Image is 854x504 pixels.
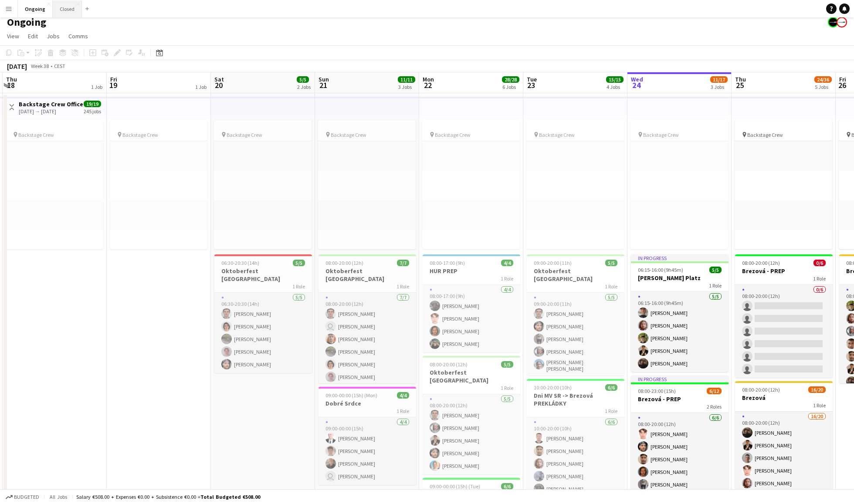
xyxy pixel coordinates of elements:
[525,80,537,90] span: 23
[214,254,312,373] app-job-card: 06:30-20:30 (14h)5/5Oktoberfest [GEOGRAPHIC_DATA]1 Role5/506:30-20:30 (14h)[PERSON_NAME][PERSON_N...
[43,30,63,42] a: Jobs
[5,80,17,90] span: 18
[631,254,729,261] div: In progress
[813,260,826,266] span: 0/6
[815,84,831,90] div: 5 Jobs
[109,80,117,90] span: 19
[396,283,409,290] span: 1 Role
[707,403,722,410] span: 2 Roles
[397,392,409,399] span: 4/4
[423,254,520,352] app-job-card: 08:00-17:00 (9h)4/4HUR PREP1 Role4/408:00-17:00 (9h)[PERSON_NAME][PERSON_NAME][PERSON_NAME][PERSO...
[319,387,416,485] app-job-card: 09:00-00:00 (15h) (Mon)4/4Dobré Srdce1 Role4/409:00-00:00 (15h)[PERSON_NAME][PERSON_NAME][PERSON_...
[319,254,416,383] div: 08:00-20:00 (12h)7/7Oktoberfest [GEOGRAPHIC_DATA]1 Role7/708:00-20:00 (12h)[PERSON_NAME] [PERSON_...
[19,100,83,108] h3: Backstage Crew Office
[813,275,826,282] span: 1 Role
[605,260,617,266] span: 5/5
[331,132,366,138] span: Backstage Crew
[527,267,624,283] h3: Oktoberfest [GEOGRAPHIC_DATA]
[18,0,53,17] button: Ongoing
[534,260,572,266] span: 09:00-20:00 (11h)
[631,75,643,83] span: Wed
[631,375,729,382] div: In progress
[501,361,513,368] span: 5/5
[24,30,41,42] a: Edit
[735,394,833,402] h3: Brezová
[325,392,377,399] span: 09:00-00:00 (15h) (Mon)
[397,260,409,266] span: 7/7
[7,62,27,71] div: [DATE]
[54,63,65,69] div: CEST
[422,120,520,249] app-job-card: Backstage Crew
[110,120,207,249] app-job-card: Backstage Crew
[122,132,158,138] span: Backstage Crew
[502,84,519,90] div: 6 Jobs
[68,32,88,40] span: Comms
[18,132,54,138] span: Backstage Crew
[213,80,224,90] span: 20
[735,120,832,249] app-job-card: Backstage Crew
[292,283,305,290] span: 1 Role
[221,260,259,266] span: 06:30-20:30 (14h)
[630,80,643,90] span: 24
[605,408,617,414] span: 1 Role
[631,274,729,282] h3: [PERSON_NAME] Platz
[19,108,83,115] div: [DATE] → [DATE]
[631,292,729,372] app-card-role: 5/506:15-16:00 (9h45m)[PERSON_NAME][PERSON_NAME][PERSON_NAME][PERSON_NAME][PERSON_NAME]
[638,267,683,273] span: 06:15-16:00 (9h45m)
[65,30,91,42] a: Comms
[747,132,783,138] span: Backstage Crew
[814,76,832,83] span: 24/36
[527,293,624,375] app-card-role: 5/509:00-20:00 (11h)[PERSON_NAME][PERSON_NAME][PERSON_NAME][PERSON_NAME][PERSON_NAME] [PERSON_NAME]
[526,120,624,249] app-job-card: Backstage Crew
[735,75,746,83] span: Thu
[735,285,833,378] app-card-role: 0/608:00-20:00 (12h)
[47,32,60,40] span: Jobs
[317,80,329,90] span: 21
[214,120,312,249] app-job-card: Backstage Crew
[319,75,329,83] span: Sun
[606,76,624,83] span: 15/15
[396,408,409,414] span: 1 Role
[319,267,416,283] h3: Oktoberfest [GEOGRAPHIC_DATA]
[828,17,838,27] app-user-avatar: Crew Manager
[501,385,513,391] span: 1 Role
[319,417,416,485] app-card-role: 4/409:00-00:00 (15h)[PERSON_NAME][PERSON_NAME][PERSON_NAME] [PERSON_NAME]
[742,386,780,393] span: 08:00-20:00 (12h)
[423,267,520,275] h3: HUR PREP
[325,260,363,266] span: 08:00-20:00 (12h)
[527,254,624,375] div: 09:00-20:00 (11h)5/5Oktoberfest [GEOGRAPHIC_DATA]1 Role5/509:00-20:00 (11h)[PERSON_NAME][PERSON_N...
[3,30,23,42] a: View
[398,84,415,90] div: 3 Jobs
[839,75,846,83] span: Fri
[110,75,117,83] span: Fri
[293,260,305,266] span: 5/5
[630,120,728,249] app-job-card: Backstage Crew
[28,32,38,40] span: Edit
[605,283,617,290] span: 1 Role
[707,388,722,394] span: 6/12
[7,16,46,29] h1: Ongoing
[734,80,746,90] span: 25
[430,361,468,368] span: 08:00-20:00 (12h)
[607,84,623,90] div: 4 Jobs
[501,483,513,490] span: 6/6
[709,282,722,289] span: 1 Role
[297,84,311,90] div: 2 Jobs
[534,384,572,391] span: 10:00-20:00 (10h)
[813,402,826,409] span: 1 Role
[7,32,19,40] span: View
[423,369,520,384] h3: Oktoberfest [GEOGRAPHIC_DATA]
[214,267,312,283] h3: Oktoberfest [GEOGRAPHIC_DATA]
[423,356,520,474] app-job-card: 08:00-20:00 (12h)5/5Oktoberfest [GEOGRAPHIC_DATA]1 Role5/508:00-20:00 (12h)[PERSON_NAME][PERSON_N...
[423,285,520,352] app-card-role: 4/408:00-17:00 (9h)[PERSON_NAME][PERSON_NAME][PERSON_NAME][PERSON_NAME]
[430,483,480,490] span: 09:00-00:00 (15h) (Tue)
[319,293,416,398] app-card-role: 7/708:00-20:00 (12h)[PERSON_NAME] [PERSON_NAME][PERSON_NAME][PERSON_NAME][PERSON_NAME][PERSON_NAME]
[838,80,846,90] span: 26
[735,267,833,275] h3: Brezová - PREP
[735,254,833,378] div: 08:00-20:00 (12h)0/6Brezová - PREP1 Role0/608:00-20:00 (12h)
[711,84,727,90] div: 3 Jobs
